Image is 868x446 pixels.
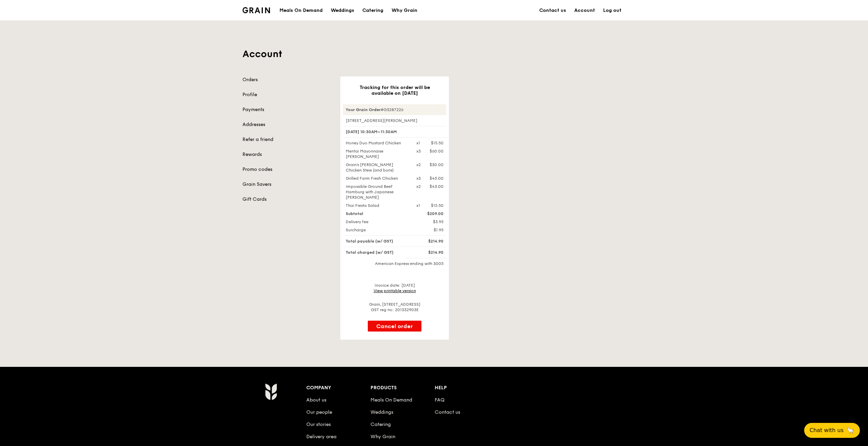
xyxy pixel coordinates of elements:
[435,383,499,393] div: Help
[306,422,331,427] a: Our stories
[342,162,412,173] div: Grain's [PERSON_NAME] Chicken Stew (and buns)
[306,383,370,393] div: Company
[242,7,270,13] img: Grain
[346,239,393,244] span: Total payable (w/ GST)
[416,203,420,208] div: x1
[370,397,412,403] a: Meals On Demand
[370,409,393,415] a: Weddings
[416,162,421,167] div: x2
[846,426,854,434] span: 🦙
[242,181,332,188] a: Grain Savers
[435,397,445,403] a: FAQ
[435,409,460,415] a: Contact us
[342,211,412,216] div: Subtotal
[358,0,387,21] a: Catering
[279,0,323,21] div: Meals On Demand
[387,0,421,21] a: Why Grain
[306,409,332,415] a: Our people
[431,203,444,208] div: $15.50
[346,107,381,112] strong: Your Grain Order
[392,0,417,21] div: Why Grain
[242,48,626,60] h1: Account
[342,219,412,225] div: Delivery fee
[342,250,412,255] div: Total charged (w/ GST)
[306,434,337,440] a: Delivery area
[430,148,444,154] div: $60.00
[351,85,438,96] h3: Tracking for this order will be available on [DATE]
[412,219,448,225] div: $3.95
[242,166,332,173] a: Promo codes
[416,176,421,181] div: x3
[370,383,435,393] div: Products
[306,397,326,403] a: About us
[242,151,332,158] a: Rewards
[343,104,446,115] div: #G3287226
[416,148,421,154] div: x3
[370,422,391,427] a: Catering
[331,0,354,21] div: Weddings
[242,196,332,203] a: Gift Cards
[343,261,446,266] div: American Express ending with 3005
[412,250,448,255] div: $214.90
[374,288,416,293] a: View printable version
[343,283,446,293] div: Invoice date: [DATE]
[804,423,860,438] button: Chat with us🦙
[242,76,332,83] a: Orders
[430,184,444,189] div: $43.00
[416,184,421,189] div: x2
[342,176,412,181] div: Grilled Farm Fresh Chicken
[343,302,446,313] div: Grain, [STREET_ADDRESS] GST reg no: 201332903E
[430,162,444,167] div: $30.00
[265,383,277,400] img: Grain
[368,321,421,332] button: Cancel order
[342,227,412,233] div: Surcharge
[327,0,358,21] a: Weddings
[242,136,332,143] a: Refer a friend
[416,140,420,146] div: x1
[810,426,844,434] span: Chat with us
[342,203,412,208] div: Thai Fiesta Salad
[570,0,599,21] a: Account
[370,434,395,440] a: Why Grain
[412,227,448,233] div: $1.95
[342,148,412,159] div: Mentai Mayonnaise [PERSON_NAME]
[342,184,412,200] div: Impossible Ground Beef Hamburg with Japanese [PERSON_NAME]
[599,0,626,21] a: Log out
[362,0,383,21] div: Catering
[343,126,446,138] div: [DATE] 10:30AM–11:30AM
[412,211,448,216] div: $209.00
[242,106,332,113] a: Payments
[535,0,570,21] a: Contact us
[242,91,332,98] a: Profile
[430,176,444,181] div: $45.00
[342,140,412,146] div: Honey Duo Mustard Chicken
[343,118,446,123] div: [STREET_ADDRESS][PERSON_NAME]
[242,121,332,128] a: Addresses
[431,140,444,146] div: $15.50
[412,238,448,244] div: $214.90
